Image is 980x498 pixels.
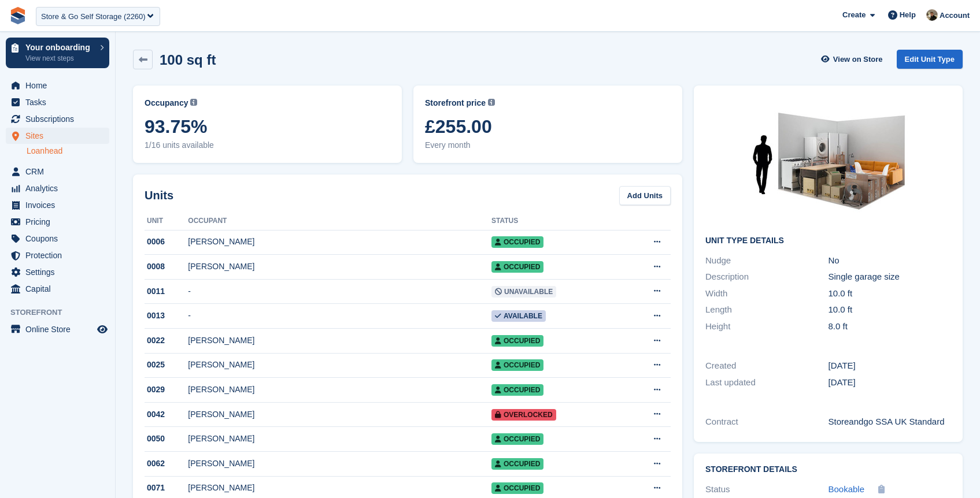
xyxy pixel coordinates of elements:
[829,376,952,389] div: [DATE]
[491,310,546,322] span: Available
[491,212,622,231] th: Status
[145,482,188,494] div: 0071
[188,458,491,470] div: [PERSON_NAME]
[6,247,109,263] a: menu
[705,320,829,333] div: Height
[145,212,188,231] th: Unit
[145,116,390,137] span: 93.75%
[491,236,543,248] span: Occupied
[145,384,188,396] div: 0029
[9,7,27,24] img: stora-icon-8386f47178a22dfd0bd8f6a31ec36ba5ce8667c1dd55bd0f319d3a0aa187defe.svg
[829,484,865,494] span: Bookable
[25,231,95,247] span: Coupons
[6,38,109,68] a: Your onboarding View next steps
[425,116,671,137] span: £255.00
[6,94,109,110] a: menu
[705,465,951,474] h2: Storefront Details
[188,335,491,347] div: [PERSON_NAME]
[897,50,963,69] a: Edit Unit Type
[705,270,829,284] div: Description
[6,264,109,280] a: menu
[926,9,938,21] img: Oliver Bruce
[491,458,543,470] span: Occupied
[705,287,829,300] div: Width
[829,254,952,267] div: No
[833,54,883,65] span: View on Store
[145,408,188,421] div: 0042
[188,408,491,421] div: [PERSON_NAME]
[25,94,95,110] span: Tasks
[188,482,491,494] div: [PERSON_NAME]
[6,197,109,213] a: menu
[25,180,95,196] span: Analytics
[900,9,916,21] span: Help
[705,415,829,429] div: Contract
[188,279,491,304] td: -
[25,163,95,180] span: CRM
[829,320,952,333] div: 8.0 ft
[25,321,95,337] span: Online Store
[25,53,94,64] p: View next steps
[829,359,952,373] div: [DATE]
[145,97,188,109] span: Occupancy
[25,197,95,213] span: Invoices
[25,77,95,94] span: Home
[829,303,952,317] div: 10.0 ft
[6,128,109,144] a: menu
[145,187,173,204] h2: Units
[6,214,109,230] a: menu
[491,261,543,273] span: Occupied
[188,261,491,273] div: [PERSON_NAME]
[491,384,543,396] span: Occupied
[6,180,109,196] a: menu
[10,307,115,318] span: Storefront
[145,433,188,445] div: 0050
[41,11,146,23] div: Store & Go Self Storage (2260)
[491,482,543,494] span: Occupied
[25,281,95,297] span: Capital
[25,214,95,230] span: Pricing
[705,236,951,246] h2: Unit Type details
[829,483,865,496] a: Bookable
[6,163,109,180] a: menu
[25,128,95,144] span: Sites
[705,303,829,317] div: Length
[940,10,970,21] span: Account
[491,359,543,371] span: Occupied
[145,335,188,347] div: 0022
[425,139,671,151] span: Every month
[25,43,94,51] p: Your onboarding
[145,458,188,470] div: 0062
[842,9,866,21] span: Create
[6,321,109,337] a: menu
[145,139,390,151] span: 1/16 units available
[491,433,543,445] span: Occupied
[491,335,543,347] span: Occupied
[705,254,829,267] div: Nudge
[27,146,109,157] a: Loanhead
[145,310,188,322] div: 0013
[188,384,491,396] div: [PERSON_NAME]
[25,111,95,127] span: Subscriptions
[491,409,556,421] span: Overlocked
[25,264,95,280] span: Settings
[188,212,491,231] th: Occupant
[25,247,95,263] span: Protection
[619,186,671,205] a: Add Units
[491,286,556,298] span: Unavailable
[820,50,887,69] a: View on Store
[6,231,109,247] a: menu
[188,433,491,445] div: [PERSON_NAME]
[145,285,188,298] div: 0011
[188,304,491,329] td: -
[95,322,109,336] a: Preview store
[190,99,197,106] img: icon-info-grey-7440780725fd019a000dd9b08b2336e03edf1995a4989e88bcd33f0948082b44.svg
[829,287,952,300] div: 10.0 ft
[188,359,491,371] div: [PERSON_NAME]
[742,97,915,227] img: 100-sqft-unit.jpg
[145,359,188,371] div: 0025
[705,359,829,373] div: Created
[829,415,952,429] div: Storeandgo SSA UK Standard
[705,376,829,389] div: Last updated
[829,270,952,284] div: Single garage size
